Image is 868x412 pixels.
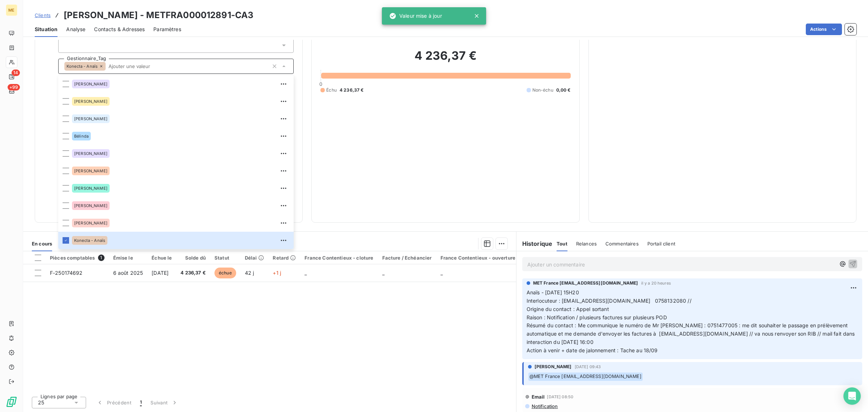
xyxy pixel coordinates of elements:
[305,270,307,276] span: _
[74,203,107,208] span: [PERSON_NAME]
[180,255,206,261] div: Solde dû
[64,42,70,49] input: Ajouter une valeur
[12,70,20,76] span: 14
[389,9,442,22] div: Valeur mise à jour
[245,270,254,276] span: 42 j
[74,151,107,156] span: [PERSON_NAME]
[74,186,107,190] span: [PERSON_NAME]
[441,270,443,276] span: _
[214,268,236,278] span: échue
[35,12,51,18] span: Clients
[575,365,601,369] span: [DATE] 09:43
[527,322,856,345] span: Résumé du contact : Me communique le numéro de Mr [PERSON_NAME] : 0751477005 : me dit souhaiter l...
[153,26,181,33] span: Paramètres
[441,255,516,261] div: France Contentieux - ouverture
[140,399,142,406] span: 1
[35,12,51,19] a: Clients
[533,280,638,286] span: MET France [EMAIL_ADDRESS][DOMAIN_NAME]
[146,395,183,410] button: Suivant
[641,281,671,285] span: il y a 20 heures
[50,270,83,276] span: F-250174692
[74,169,107,173] span: [PERSON_NAME]
[152,255,172,261] div: Échue le
[527,306,609,312] span: Origine du contact : Appel sortant
[527,314,667,320] span: Raison : Notification / plusieurs factures sur plusieurs POD
[527,298,692,304] span: Interlocuteur : [EMAIL_ADDRESS][DOMAIN_NAME] 0758132080 //
[320,49,570,70] h2: 4 236,37 €
[605,241,639,247] span: Commentaires
[532,87,553,93] span: Non-échu
[843,387,861,405] div: Open Intercom Messenger
[6,4,17,16] div: ME
[531,403,558,409] span: Notification
[547,395,573,399] span: [DATE] 08:50
[64,9,254,22] h3: [PERSON_NAME] - METFRA000012891-CA3
[74,99,107,104] span: [PERSON_NAME]
[647,241,675,247] span: Portail client
[527,289,579,295] span: Anaïs - [DATE] 15H20
[38,399,44,406] span: 25
[74,238,105,243] span: Konecta - Anaïs
[319,81,322,87] span: 0
[113,270,143,276] span: 6 août 2025
[92,395,136,410] button: Précédent
[326,87,337,93] span: Échu
[6,396,17,408] img: Logo LeanPay
[8,84,20,91] span: +99
[532,394,545,400] span: Email
[557,241,567,247] span: Tout
[180,269,206,277] span: 4 236,37 €
[382,255,432,261] div: Facture / Echéancier
[106,63,269,70] input: Ajouter une valeur
[556,87,571,93] span: 0,00 €
[50,255,105,261] div: Pièces comptables
[66,26,85,33] span: Analyse
[94,26,145,33] span: Contacts & Adresses
[32,241,52,247] span: En cours
[806,24,842,35] button: Actions
[528,373,643,381] span: @ MET France [EMAIL_ADDRESS][DOMAIN_NAME]
[516,239,553,248] h6: Historique
[152,270,169,276] span: [DATE]
[74,134,89,138] span: Bélinda
[74,117,107,121] span: [PERSON_NAME]
[576,241,597,247] span: Relances
[273,270,281,276] span: +1 j
[535,363,572,370] span: [PERSON_NAME]
[305,255,373,261] div: France Contentieux - cloture
[136,395,146,410] button: 1
[74,82,107,86] span: [PERSON_NAME]
[74,221,107,225] span: [PERSON_NAME]
[214,255,236,261] div: Statut
[245,255,264,261] div: Délai
[340,87,364,93] span: 4 236,37 €
[113,255,143,261] div: Émise le
[67,64,98,68] span: Konecta - Anaïs
[382,270,384,276] span: _
[98,255,105,261] span: 1
[527,347,658,353] span: Action à venir + date de jalonnement : Tache au 18/09
[35,26,58,33] span: Situation
[273,255,296,261] div: Retard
